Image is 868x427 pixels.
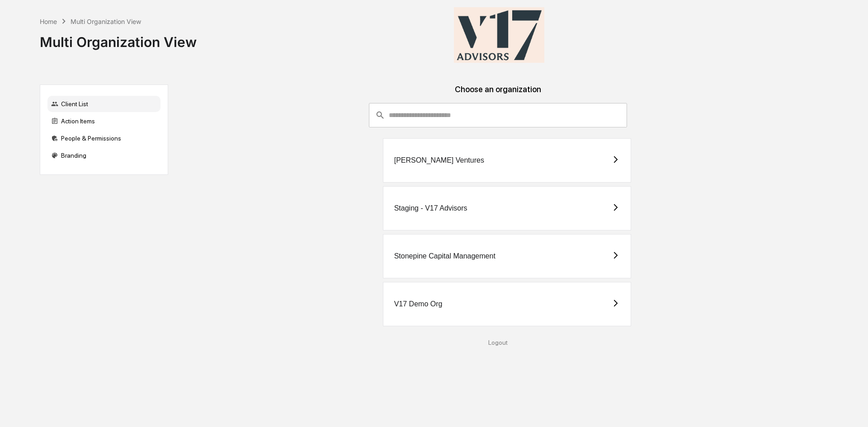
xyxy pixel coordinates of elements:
[47,130,160,146] div: People & Permissions
[175,339,821,346] div: Logout
[40,27,197,50] div: Multi Organization View
[369,103,627,127] div: consultant-dashboard__filter-organizations-search-bar
[394,252,495,260] div: Stonepine Capital Management
[40,18,57,25] div: Home
[394,204,467,212] div: Staging - V17 Advisors
[47,147,160,164] div: Branding
[394,156,484,164] div: [PERSON_NAME] Ventures
[394,300,443,308] div: V17 Demo Org
[47,113,160,129] div: Action Items
[454,7,544,63] img: V17 Advisors
[71,18,141,25] div: Multi Organization View
[47,96,160,112] div: Client List
[175,84,821,103] div: Choose an organization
